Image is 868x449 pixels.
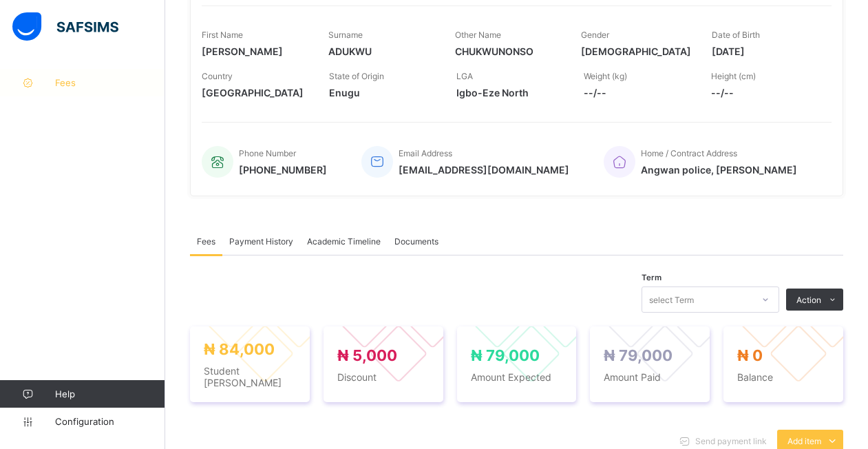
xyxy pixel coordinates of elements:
span: State of Origin [329,71,384,81]
span: ₦ 0 [737,346,763,364]
span: --/-- [711,87,818,98]
span: Add item [787,436,821,446]
span: LGA [456,71,473,81]
img: safsims [12,12,118,41]
span: --/-- [584,87,690,98]
span: ₦ 84,000 [204,340,275,358]
span: ADUKWU [328,45,434,57]
span: Payment History [229,236,293,247]
span: Igbo-Eze North [456,87,563,98]
span: ₦ 79,000 [604,346,673,364]
span: First Name [202,30,243,40]
span: Enugu [329,87,436,98]
span: Balance [737,371,829,383]
span: Action [796,295,821,305]
span: [GEOGRAPHIC_DATA] [202,87,308,98]
span: Discount [337,371,430,383]
div: select Term [649,286,694,313]
span: ₦ 79,000 [471,346,540,364]
span: Configuration [55,416,165,427]
span: Date of Birth [712,30,760,40]
span: Help [55,388,165,399]
span: [PHONE_NUMBER] [239,164,327,176]
span: Documents [394,236,438,247]
span: Email Address [399,148,452,158]
span: Other Name [455,30,501,40]
span: Fees [197,236,215,247]
span: [EMAIL_ADDRESS][DOMAIN_NAME] [399,164,569,176]
span: CHUKWUNONSO [455,45,561,57]
span: [DATE] [712,45,818,57]
span: Phone Number [239,148,296,158]
span: Amount Expected [471,371,563,383]
span: Gender [581,30,609,40]
span: Home / Contract Address [641,148,737,158]
span: Student [PERSON_NAME] [204,365,296,388]
span: Academic Timeline [307,236,381,247]
span: Country [202,71,233,81]
span: Surname [328,30,363,40]
span: Send payment link [695,436,767,446]
span: Amount Paid [604,371,696,383]
span: Angwan police, [PERSON_NAME] [641,164,797,176]
span: [DEMOGRAPHIC_DATA] [581,45,691,57]
span: Weight (kg) [584,71,627,81]
span: [PERSON_NAME] [202,45,308,57]
span: Term [642,273,661,282]
span: ₦ 5,000 [337,346,397,364]
span: Fees [55,77,165,88]
span: Height (cm) [711,71,756,81]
